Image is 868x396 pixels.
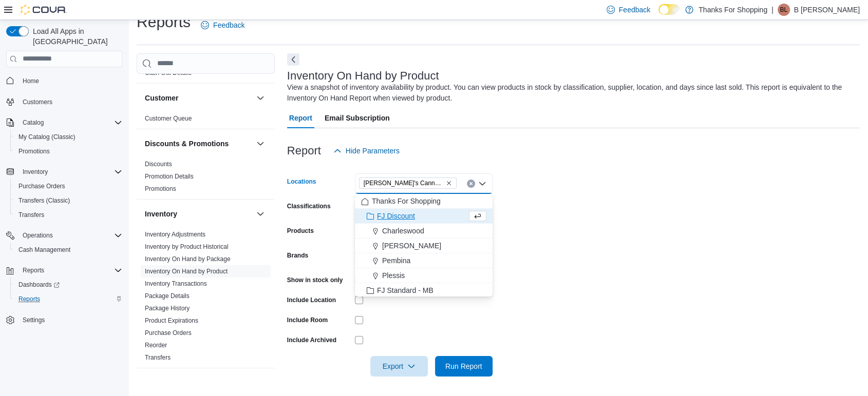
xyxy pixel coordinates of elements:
span: Charleswood [382,226,424,236]
div: Inventory [137,228,275,368]
button: Settings [2,312,126,327]
a: Reorder [145,342,167,349]
button: Reports [10,292,126,306]
h3: Discounts & Promotions [145,138,229,149]
button: Inventory [2,165,126,179]
a: Cash Out Details [145,69,192,76]
span: Cash Management [18,246,70,254]
button: Hide Parameters [329,141,404,161]
a: Dashboards [14,279,64,291]
button: Export [370,356,428,377]
a: Inventory by Product Historical [145,243,229,250]
a: Settings [18,314,49,326]
span: Package Details [145,292,190,300]
span: Lucy's Cannabis [359,177,457,189]
span: Operations [18,229,122,242]
span: Transfers [18,211,44,219]
button: Discounts & Promotions [254,137,267,150]
span: Transfers (Classic) [14,194,122,207]
span: Inventory On Hand by Product [145,267,228,275]
a: Transfers [145,354,171,361]
span: Dark Mode [658,15,659,15]
button: Catalog [18,116,48,129]
span: Inventory by Product Historical [145,243,229,251]
span: Transfers (Classic) [18,196,70,205]
span: Reports [14,293,122,305]
span: Home [18,74,122,87]
p: Thanks For Shopping [699,4,767,16]
a: Home [18,75,43,87]
button: [PERSON_NAME] [355,239,493,253]
button: Customer [145,93,252,103]
span: Run Report [445,361,482,371]
button: Reports [18,264,48,276]
a: Customer Queue [145,115,192,122]
button: Purchase Orders [10,179,126,193]
a: Inventory Transactions [145,280,207,287]
span: Catalog [18,116,122,129]
span: Dashboards [18,281,60,289]
span: Package History [145,304,190,312]
label: Include Room [287,316,328,324]
button: Thanks For Shopping [355,194,493,209]
a: Dashboards [10,278,126,292]
button: Transfers (Classic) [10,193,126,208]
p: B [PERSON_NAME] [794,4,860,16]
button: Transfers [10,208,126,222]
button: My Catalog (Classic) [10,130,126,144]
span: Customers [18,95,122,108]
a: Discounts [145,161,172,168]
label: Show in stock only [287,276,343,284]
span: Inventory [23,168,48,176]
span: Customer Queue [145,114,192,123]
button: Inventory [18,166,52,178]
span: Catalog [23,118,44,127]
p: | [771,4,773,16]
label: Locations [287,177,316,186]
span: Customers [23,98,52,106]
label: Include Location [287,296,336,304]
span: Hide Parameters [346,146,400,156]
span: Thanks For Shopping [372,196,441,206]
span: FJ Standard - MB [377,285,433,295]
button: Reports [2,263,126,278]
a: Promotions [145,185,176,192]
span: Pembina [382,255,410,266]
span: Reorder [145,341,167,349]
span: Email Subscription [325,108,390,128]
span: Reports [18,295,40,303]
a: Reports [14,293,44,305]
span: Settings [23,316,45,324]
span: [PERSON_NAME]'s Cannabis [364,178,444,188]
button: Close list of options [478,180,486,188]
span: Settings [18,313,122,326]
a: Transfers [14,209,48,221]
span: Inventory On Hand by Package [145,255,231,263]
a: Inventory Adjustments [145,231,205,238]
a: Promotions [14,145,54,157]
a: Product Expirations [145,317,198,324]
button: FJ Standard - MB [355,283,493,298]
span: Inventory [18,166,122,178]
span: My Catalog (Classic) [14,131,122,143]
span: Promotions [145,185,176,193]
button: Customers [2,94,126,109]
span: Feedback [213,20,244,30]
a: Cash Management [14,244,74,256]
span: Reports [23,266,44,274]
div: Customer [137,112,275,129]
span: Reports [18,264,122,276]
span: Purchase Orders [14,180,122,192]
span: Purchase Orders [145,329,192,337]
label: Brands [287,251,308,260]
button: Operations [2,228,126,243]
a: Purchase Orders [145,329,192,336]
div: View a snapshot of inventory availability by product. You can view products in stock by classific... [287,82,855,104]
a: Package Details [145,292,190,300]
button: Inventory [254,208,267,220]
button: Run Report [435,356,493,377]
h3: Customer [145,93,178,103]
button: Plessis [355,268,493,283]
h3: Inventory On Hand by Product [287,70,439,82]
